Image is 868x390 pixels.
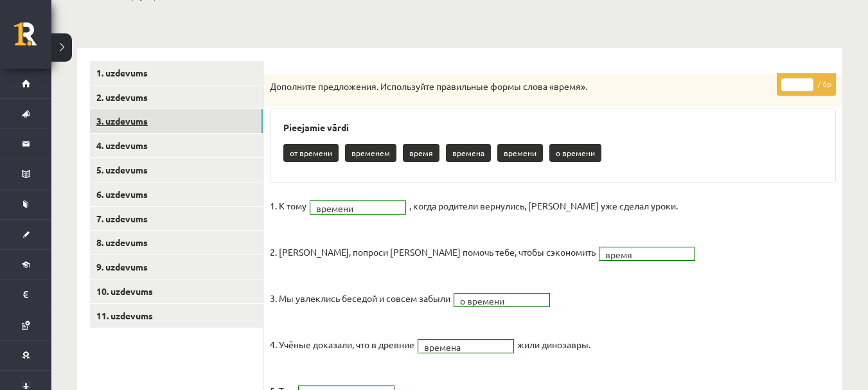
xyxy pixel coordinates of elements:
[270,315,414,354] p: 4. Учёные доказали, что в древние
[424,341,496,353] span: времена
[90,109,263,133] a: 3. uzdevums
[345,144,396,162] p: временем
[270,223,596,261] p: 2. [PERSON_NAME], попроси [PERSON_NAME] помочь тебе, чтобы сэкономить
[90,158,263,182] a: 5. uzdevums
[418,340,513,353] a: времена
[403,144,439,162] p: время
[90,85,263,109] a: 2. uzdevums
[270,80,772,93] p: Дополните предложения. Используйте правильные формы слова «время».
[605,248,677,261] span: время
[270,269,450,308] p: 3. Мы увлеклись беседой и совсем забыли
[90,207,263,231] a: 7. uzdevums
[270,196,306,215] p: 1. К тому
[90,182,263,206] a: 6. uzdevums
[454,294,549,306] a: о времени
[90,61,263,85] a: 1. uzdevums
[14,22,51,55] a: Rīgas 1. Tālmācības vidusskola
[460,294,532,307] span: о времени
[90,231,263,254] a: 8. uzdevums
[90,134,263,157] a: 4. uzdevums
[90,304,263,328] a: 11. uzdevums
[599,247,695,260] a: время
[316,202,388,215] span: времени
[310,201,405,214] a: времени
[90,255,263,279] a: 9. uzdevums
[283,144,339,162] p: от времени
[777,73,836,96] p: / 6p
[549,144,601,162] p: о времени
[497,144,543,162] p: времени
[446,144,491,162] p: времена
[283,122,822,133] h3: Pieejamie vārdi
[90,279,263,303] a: 10. uzdevums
